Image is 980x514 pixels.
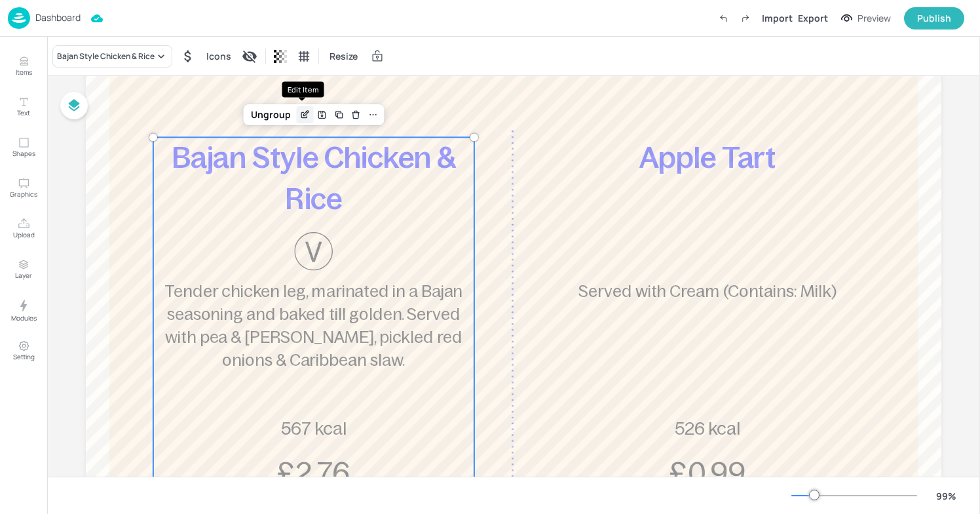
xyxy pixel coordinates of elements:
[282,81,324,98] div: Edit Item
[639,141,776,174] span: Apple Tart
[712,7,734,30] label: Undo (Ctrl + Z)
[246,106,296,123] div: Ungroup
[239,46,260,67] div: Display condition
[8,7,30,29] img: logo-86c26b7e.jpg
[669,456,745,489] span: £0.99
[917,11,951,26] div: Publish
[327,49,360,63] span: Resize
[798,11,828,25] div: Export
[164,282,462,368] span: Tender chicken leg, marinated in a Bajan seasoning and baked till golden. Served with pea & [PERS...
[204,46,234,67] div: Icons
[762,11,793,25] div: Import
[578,282,836,300] span: Served with Cream (Contains: Milk)
[857,11,891,26] div: Preview
[330,106,347,123] div: Duplicate
[281,419,347,439] span: 567 kcal
[172,141,456,214] span: Bajan Style Chicken & Rice
[675,419,740,439] span: 526 kcal
[833,9,899,28] button: Preview
[347,106,364,123] div: Delete
[734,7,757,30] label: Redo (Ctrl + Y)
[57,50,155,62] div: Bajan Style Chicken & Rice
[277,456,350,489] span: £2.76
[35,13,81,22] p: Dashboard
[930,489,962,503] div: 99 %
[178,46,198,67] div: Hide symbol
[904,7,964,30] button: Publish
[313,106,330,123] div: Save Layout
[296,106,313,123] div: Edit Item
